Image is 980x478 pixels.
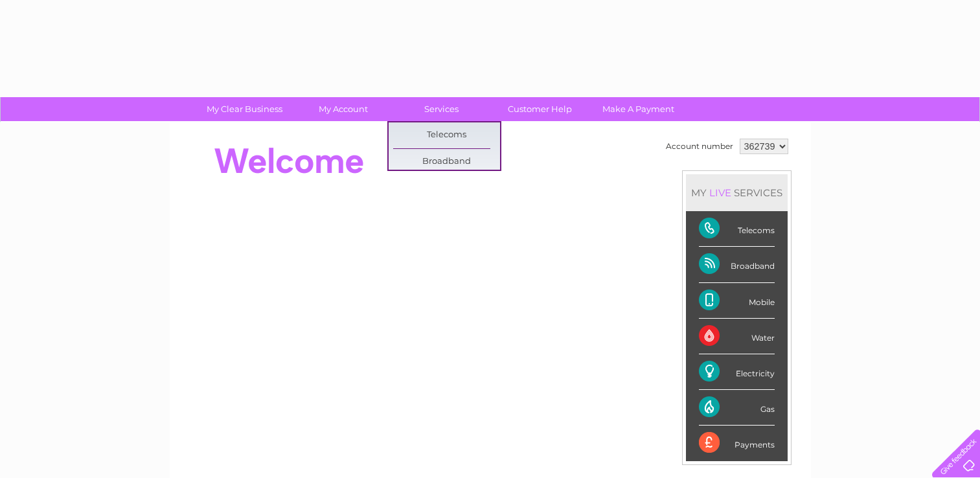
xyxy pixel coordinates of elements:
[699,247,775,282] div: Broadband
[585,97,692,121] a: Make A Payment
[663,135,736,157] td: Account number
[486,97,593,121] a: Customer Help
[393,149,500,175] a: Broadband
[699,283,775,319] div: Mobile
[699,426,775,461] div: Payments
[707,187,734,199] div: LIVE
[699,319,775,354] div: Water
[699,354,775,390] div: Electricity
[686,174,788,211] div: MY SERVICES
[699,390,775,426] div: Gas
[191,97,298,121] a: My Clear Business
[388,97,495,121] a: Services
[290,97,396,121] a: My Account
[393,122,500,148] a: Telecoms
[699,211,775,247] div: Telecoms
